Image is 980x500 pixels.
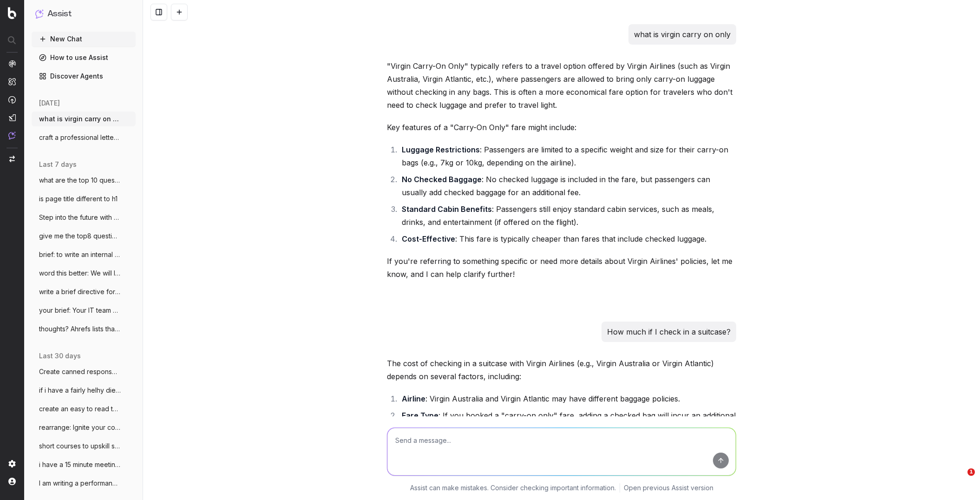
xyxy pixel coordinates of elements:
[8,114,16,121] img: Studio
[607,325,731,338] p: How much if I check in a suitcase?
[39,194,118,204] span: is page title different to h1
[39,287,121,296] span: write a brief directive for a staff memb
[402,204,492,214] strong: Standard Cabin Benefits
[39,460,121,469] span: i have a 15 minute meeting with a petula
[39,367,121,376] span: Create canned response to customers/stor
[32,303,136,318] button: your brief: Your IT team have limited ce
[32,50,136,65] a: How to use Assist
[39,351,81,361] span: last 30 days
[39,231,121,241] span: give me the top8 questions from this Als
[35,9,44,18] img: Assist
[402,175,482,184] strong: No Checked Baggage
[39,441,121,451] span: short courses to upskill seo contnrt wri
[8,460,16,467] img: Setting
[39,114,121,124] span: what is virgin carry on only
[39,269,121,278] span: word this better: We will look at having
[399,392,736,405] li: : Virgin Australia and Virgin Atlantic may have different baggage policies.
[948,468,971,491] iframe: Intercom live chat
[8,78,16,86] img: Intelligence
[399,409,736,435] li: : If you booked a "carry-on only" fare, adding a checked bag will incur an additional fee.
[387,121,736,134] p: Key features of a "Carry-On Only" fare might include:
[47,7,72,20] h1: Assist
[8,478,16,485] img: My account
[39,160,77,169] span: last 7 days
[32,401,136,416] button: create an easy to read table that outlin
[32,420,136,435] button: rearrange: Ignite your cooking potential
[387,357,736,383] p: The cost of checking in a suitcase with Virgin Airlines (e.g., Virgin Australia or Virgin Atlanti...
[399,232,736,245] li: : This fare is typically cheaper than fares that include checked luggage.
[32,364,136,379] button: Create canned response to customers/stor
[32,476,136,491] button: I am writing a performance review and po
[39,306,121,315] span: your brief: Your IT team have limited ce
[387,255,736,281] p: If you're referring to something specific or need more details about Virgin Airlines' policies, l...
[32,266,136,281] button: word this better: We will look at having
[634,28,731,41] p: what is virgin carry on only
[32,457,136,472] button: i have a 15 minute meeting with a petula
[624,483,713,493] a: Open previous Assist version
[9,156,15,162] img: Switch project
[402,234,455,243] strong: Cost-Effective
[402,394,425,403] strong: Airline
[32,439,136,454] button: short courses to upskill seo contnrt wri
[32,247,136,262] button: brief: to write an internal comms update
[8,132,16,139] img: Assist
[32,32,136,46] button: New Chat
[32,130,136,145] button: craft a professional letter for chargepb
[32,210,136,225] button: Step into the future with Wi-Fi 7! From
[32,322,136,336] button: thoughts? Ahrefs lists that all non-bran
[32,383,136,398] button: if i have a fairly helhy diet is one act
[39,213,121,222] span: Step into the future with Wi-Fi 7! From
[39,133,121,142] span: craft a professional letter for chargepb
[402,145,480,154] strong: Luggage Restrictions
[39,479,121,488] span: I am writing a performance review and po
[32,69,136,84] a: Discover Agents
[32,112,136,126] button: what is virgin carry on only
[967,468,975,476] span: 1
[8,60,16,67] img: Analytics
[39,250,121,259] span: brief: to write an internal comms update
[39,176,121,185] span: what are the top 10 questions that shoul
[35,7,132,20] button: Assist
[8,7,16,19] img: Botify logo
[32,229,136,243] button: give me the top8 questions from this Als
[402,411,438,420] strong: Fare Type
[8,96,16,104] img: Activation
[39,423,121,432] span: rearrange: Ignite your cooking potential
[39,99,60,108] span: [DATE]
[32,191,136,206] button: is page title different to h1
[39,386,121,395] span: if i have a fairly helhy diet is one act
[399,173,736,199] li: : No checked luggage is included in the fare, but passengers can usually add checked baggage for ...
[32,173,136,188] button: what are the top 10 questions that shoul
[410,483,616,493] p: Assist can make mistakes. Consider checking important information.
[399,203,736,229] li: : Passengers still enjoy standard cabin services, such as meals, drinks, and entertainment (if of...
[32,284,136,299] button: write a brief directive for a staff memb
[399,143,736,169] li: : Passengers are limited to a specific weight and size for their carry-on bags (e.g., 7kg or 10kg...
[39,324,121,334] span: thoughts? Ahrefs lists that all non-bran
[39,404,121,414] span: create an easy to read table that outlin
[387,59,736,112] p: "Virgin Carry-On Only" typically refers to a travel option offered by Virgin Airlines (such as Vi...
